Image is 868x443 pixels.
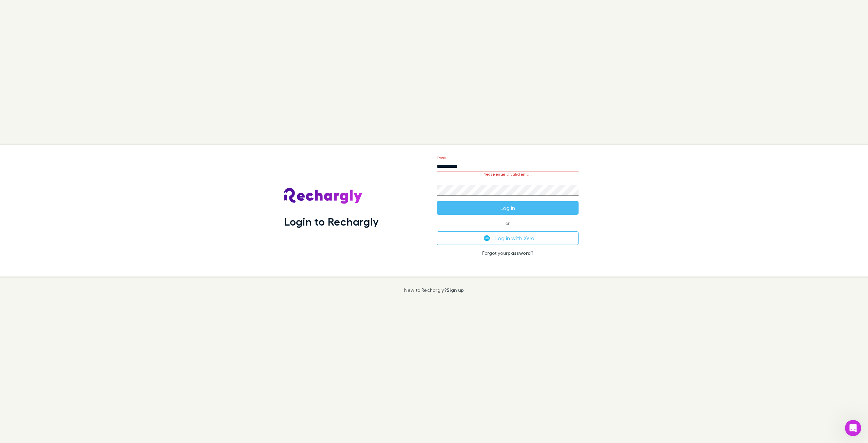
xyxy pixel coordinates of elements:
[437,201,579,215] button: Log in
[437,250,579,256] p: Forgot your ?
[284,188,363,204] img: Rechargly's Logo
[484,235,490,241] img: Xero's logo
[437,155,446,160] label: Email
[447,287,464,293] a: Sign up
[508,250,531,256] a: password
[284,215,379,228] h1: Login to Rechargly
[404,287,464,293] p: New to Rechargly?
[845,420,861,436] iframe: Intercom live chat
[437,231,579,245] button: Log in with Xero
[437,172,579,177] p: Please enter a valid email.
[437,223,579,223] span: or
